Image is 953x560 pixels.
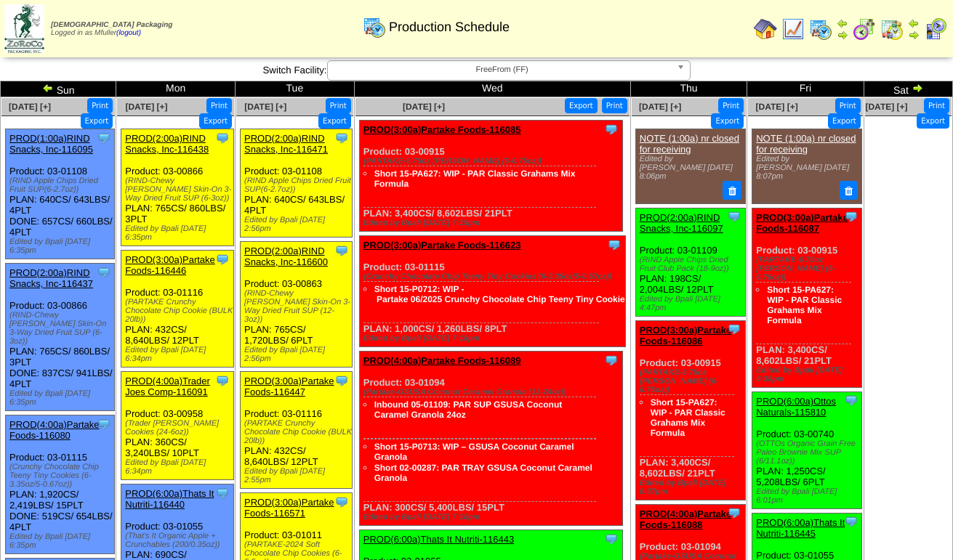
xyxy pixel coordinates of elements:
[840,181,858,200] button: Delete Note
[9,419,100,441] a: PROD(4:00a)Partake Foods-116080
[244,245,328,267] a: PROD(2:00a)RIND Snacks, Inc-116600
[756,366,861,384] div: Edited by Bpali [DATE] 6:38pm
[121,372,233,480] div: Product: 03-00958 PLAN: 360CS / 3,240LBS / 10PLT
[334,373,349,388] img: Tooltip
[363,272,625,281] div: (Crunchy Chocolate Chip Teeny Tiny Cookies (6-3.35oz/5-0.67oz))
[363,388,622,397] div: (Partake-GSUSA Coconut Caramel Granola (12-24oz))
[121,251,233,368] div: Product: 03-01116 PLAN: 432CS / 8,640LBS / 12PLT
[635,208,745,316] div: Product: 03-01109 PLAN: 198CS / 2,004LBS / 12PLT
[121,129,233,246] div: Product: 03-00866 PLAN: 765CS / 860LBS / 3PLT
[125,346,233,363] div: Edited by Bpali [DATE] 6:34pm
[215,373,230,388] img: Tooltip
[781,17,805,41] img: line_graph.gif
[723,181,741,200] button: Delete Note
[565,98,598,113] button: Export
[374,284,625,304] a: Short 15-P0712: WIP ‐ Partake 06/2025 Crunchy Chocolate Chip Teeny Tiny Cookie
[334,243,349,258] img: Tooltip
[908,29,920,41] img: arrowright.gif
[125,298,233,324] div: (PARTAKE Crunchy Chocolate Chip Cookie (BULK 20lb))
[4,4,44,53] img: zoroco-logo-small.webp
[125,254,215,276] a: PROD(3:00a)Partake Foods-116446
[1,81,116,97] td: Sun
[241,242,353,368] div: Product: 03-00863 PLAN: 765CS / 1,720LBS / 6PLT
[97,417,111,431] img: Tooltip
[334,495,349,509] img: Tooltip
[9,238,114,255] div: Edited by Bpali [DATE] 6:35pm
[604,353,619,368] img: Tooltip
[241,129,353,238] div: Product: 03-01108 PLAN: 640CS / 643LBS / 4PLT
[363,355,521,366] a: PROD(4:00a)Partake Foods-116089
[844,393,858,407] img: Tooltip
[125,224,233,242] div: Edited by Bpali [DATE] 6:35pm
[363,124,521,135] a: PROD(3:00a)Partake Foods-116085
[837,29,848,41] img: arrowright.gif
[640,256,745,273] div: (RIND Apple Chips Dried Fruit Club Pack (18-9oz))
[727,209,741,224] img: Tooltip
[640,155,741,181] div: Edited by [PERSON_NAME] [DATE] 8:06pm
[374,463,592,483] a: Short 02-00287: PAR TRAY GSUSA Coconut Caramel Granola
[215,131,230,145] img: Tooltip
[244,346,352,363] div: Edited by Bpali [DATE] 2:56pm
[747,81,864,97] td: Fri
[125,419,233,437] div: (Trader [PERSON_NAME] Cookies (24-6oz))
[125,458,233,476] div: Edited by Bpali [DATE] 6:34pm
[236,81,355,97] td: Tue
[630,81,747,97] td: Thu
[374,399,562,420] a: Inbound 05-01109: PAR SUP GSUSA Coconut Caramel Granola 24oz
[215,252,230,267] img: Tooltip
[51,21,172,37] span: Logged in as Mfuller
[756,133,856,155] a: NOTE (1:00a) nr closed for receiving
[363,240,521,251] a: PROD(3:00a)Partake Foods-116623
[9,267,93,289] a: PROD(2:00a)RIND Snacks, Inc-116437
[125,488,214,510] a: PROD(6:00a)Thats It Nutriti-116440
[241,372,353,489] div: Product: 03-01116 PLAN: 432CS / 8,640LBS / 12PLT
[640,133,739,155] a: NOTE (1:00a) nr closed for receiving
[359,352,622,526] div: Product: 03-01094 PLAN: 300CS / 5,400LBS / 15PLT
[97,265,111,280] img: Tooltip
[756,487,861,505] div: Edited by Bpali [DATE] 6:01pm
[354,81,630,97] td: Wed
[756,212,848,234] a: PROD(3:00a)Partake Foods-116087
[602,98,627,113] button: Print
[125,102,167,112] span: [DATE] [+]
[756,396,836,418] a: PROD(6:00a)Ottos Naturals-115810
[116,81,236,97] td: Mon
[359,236,625,347] div: Product: 03-01115 PLAN: 1,000CS / 1,260LBS / 8PLT
[809,17,832,41] img: calendarprod.gif
[640,479,745,496] div: Edited by Bpali [DATE] 6:37pm
[389,20,510,35] span: Production Schedule
[837,17,848,29] img: arrowleft.gif
[9,102,51,112] a: [DATE] [+]
[752,208,862,387] div: Product: 03-00915 PLAN: 3,400CS / 8,602LBS / 21PLT
[607,238,622,252] img: Tooltip
[363,534,514,545] a: PROD(6:00a)Thats It Nutriti-116443
[865,102,907,112] a: [DATE] [+]
[363,219,622,227] div: Edited by Bpali [DATE] 7:19pm
[9,532,114,550] div: Edited by Bpali [DATE] 6:35pm
[363,15,386,38] img: calendarprod.gif
[374,442,574,462] a: Short 15-P0713: WIP – GSUSA Coconut Caramel Granola
[853,17,876,41] img: calendarblend.gif
[125,133,209,155] a: PROD(2:00a)RIND Snacks, Inc-116438
[6,129,115,259] div: Product: 03-01108 PLAN: 640CS / 643LBS / 4PLT DONE: 657CS / 660LBS / 4PLT
[244,176,352,194] div: (RIND Apple Chips Dried Fruit SUP(6-2.7oz))
[912,82,923,94] img: arrowright.gif
[363,334,625,343] div: Edited by Bpali [DATE] 7:18pm
[363,513,622,522] div: Edited by Bpali [DATE] 7:18pm
[844,209,858,224] img: Tooltip
[125,532,233,549] div: (That's It Organic Apple + Crunchables (200/0.35oz))
[651,397,725,438] a: Short 15-PA627: WIP - PAR Classic Grahams Mix Formula
[756,102,798,112] span: [DATE] [+]
[244,102,286,112] a: [DATE] [+]
[244,497,334,519] a: PROD(3:00a)Partake Foods-116571
[6,264,115,411] div: Product: 03-00866 PLAN: 765CS / 860LBS / 3PLT DONE: 837CS / 941LBS / 4PLT
[244,467,352,484] div: Edited by Bpali [DATE] 2:55pm
[727,322,741,336] img: Tooltip
[604,122,619,137] img: Tooltip
[752,391,862,508] div: Product: 03-00740 PLAN: 1,250CS / 5,208LBS / 6PLT
[9,463,114,489] div: (Crunchy Chocolate Chip Teeny Tiny Cookies (6-3.35oz/5-0.67oz))
[639,102,681,112] a: [DATE] [+]
[403,102,445,112] a: [DATE] [+]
